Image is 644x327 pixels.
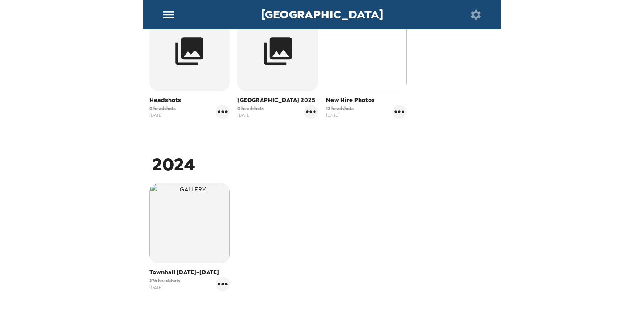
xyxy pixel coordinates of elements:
span: New Hire Photos [326,96,407,105]
img: gallery [326,11,407,91]
span: Townhall [DATE]-[DATE] [149,268,230,277]
span: [DATE] [149,284,180,291]
span: 12 headshots [326,105,354,112]
button: gallery menu [392,105,407,119]
span: 276 headshots [149,277,180,284]
span: [DATE] [237,112,264,119]
button: gallery menu [216,277,230,291]
span: [DATE] [149,112,176,119]
span: [GEOGRAPHIC_DATA] 2025 [237,96,318,105]
img: gallery [149,183,230,263]
span: 0 headshots [237,105,264,112]
button: gallery menu [216,105,230,119]
span: [DATE] [326,112,354,119]
button: gallery menu [304,105,318,119]
span: Headshots [149,96,230,105]
span: 0 headshots [149,105,176,112]
span: 2024 [152,153,195,176]
span: [GEOGRAPHIC_DATA] [261,8,383,21]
